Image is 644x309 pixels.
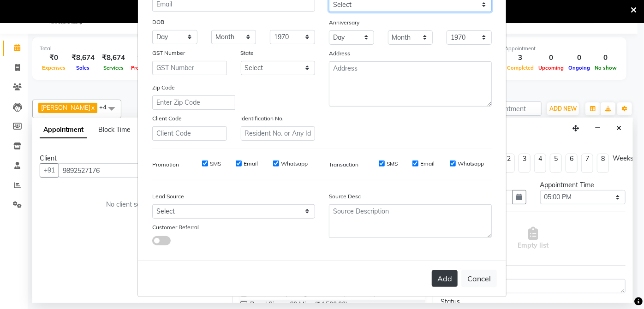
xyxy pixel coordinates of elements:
[241,49,254,57] label: State
[244,160,258,168] label: Email
[387,160,398,168] label: SMS
[241,114,284,123] label: Identification No.
[152,49,185,57] label: GST Number
[329,192,361,201] label: Source Desc
[461,270,497,287] button: Cancel
[432,270,458,287] button: Add
[152,18,164,26] label: DOB
[152,160,179,169] label: Promotion
[152,192,184,201] label: Lead Source
[152,223,199,232] label: Customer Referral
[420,160,435,168] label: Email
[281,160,308,168] label: Whatsapp
[329,18,359,27] label: Anniversary
[329,160,358,169] label: Transaction
[152,114,182,123] label: Client Code
[241,126,316,141] input: Resident No. or Any Id
[152,126,227,141] input: Client Code
[152,83,175,92] label: Zip Code
[329,49,350,58] label: Address
[152,95,235,110] input: Enter Zip Code
[210,160,221,168] label: SMS
[152,61,227,75] input: GST Number
[458,160,484,168] label: Whatsapp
